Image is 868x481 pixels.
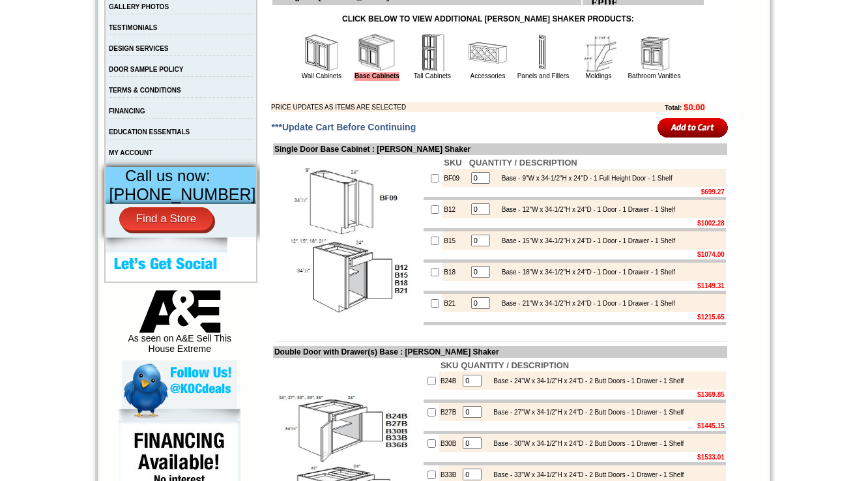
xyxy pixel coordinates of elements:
td: B18 [442,263,468,281]
b: $1002.28 [697,220,725,227]
b: $699.27 [701,188,725,196]
a: Find a Store [119,207,214,231]
a: Base Cabinets [354,72,399,81]
div: Base - 15"W x 34-1/2"H x 24"D - 1 Door - 1 Drawer - 1 Shelf [495,237,675,244]
b: QUANTITY / DESCRIPTION [461,360,569,370]
div: Base - 27"W x 34-1/2"H x 24"D - 2 Butt Doors - 1 Drawer - 1 Shelf [487,409,684,416]
span: [PHONE_NUMBER] [109,185,256,203]
td: B30B [439,434,459,452]
b: SKU [441,360,458,370]
b: SKU [444,158,461,168]
a: TESTIMONIALS [109,24,157,31]
b: Total: [665,104,682,111]
td: B12 [442,200,468,218]
b: QUANTITY / DESCRIPTION [469,158,577,168]
div: Base - 30"W x 34-1/2"H x 24"D - 2 Butt Doors - 1 Drawer - 1 Shelf [487,440,684,447]
input: Add to Cart [658,117,729,138]
a: Accessories [470,72,505,80]
td: B15 [442,231,468,250]
a: MY ACCOUNT [109,149,152,156]
div: Base - 12"W x 34-1/2"H x 24"D - 1 Door - 1 Drawer - 1 Shelf [495,206,675,213]
span: Call us now: [125,167,210,184]
a: Bathroom Vanities [628,72,680,80]
a: Wall Cabinets [302,72,341,80]
a: GALLERY PHOTOS [109,3,169,10]
a: Tall Cabinets [414,72,451,80]
div: Base - 21"W x 34-1/2"H x 24"D - 1 Door - 1 Drawer - 1 Shelf [495,300,675,307]
span: ***Update Cart Before Continuing [272,122,416,132]
img: Panels and Fillers [523,33,562,72]
a: DESIGN SERVICES [109,45,169,52]
td: Single Door Base Cabinet : [PERSON_NAME] Shaker [273,143,727,155]
td: B27B [439,403,459,421]
div: Base - 33"W x 34-1/2"H x 24"D - 2 Butt Doors - 1 Drawer - 1 Shelf [487,471,684,478]
b: $1369.85 [697,391,725,398]
img: Accessories [468,33,507,72]
a: TERMS & CONDITIONS [109,87,181,94]
img: Base Cabinets [357,33,396,72]
img: Wall Cabinets [302,33,341,72]
td: BF09 [442,169,468,187]
div: As seen on A&E Sell This House Extreme [122,290,237,360]
img: Single Door Base Cabinet [274,168,421,314]
td: Double Door with Drawer(s) Base : [PERSON_NAME] Shaker [273,346,727,358]
b: $1074.00 [697,251,725,258]
div: Base - 18"W x 34-1/2"H x 24"D - 1 Door - 1 Drawer - 1 Shelf [495,269,675,276]
div: Base - 24"W x 34-1/2"H x 24"D - 2 Butt Doors - 1 Drawer - 1 Shelf [487,377,684,385]
a: DOOR SAMPLE POLICY [109,66,183,73]
b: $1149.31 [697,282,725,289]
div: Base - 9"W x 34-1/2"H x 24"D - 1 Full Height Door - 1 Shelf [495,175,673,182]
img: Moldings [579,33,618,72]
a: FINANCING [109,108,145,115]
td: B21 [442,294,468,312]
td: B24B [439,372,459,390]
body: Image file has no extension and no type was specified: [5,5,73,76]
b: $1215.65 [697,313,725,321]
td: PRICE UPDATES AS ITEMS ARE SELECTED [271,102,605,112]
img: Tall Cabinets [412,33,452,72]
strong: CLICK BELOW TO VIEW ADDITIONAL [PERSON_NAME] SHAKER PRODUCTS: [342,14,634,23]
img: Bathroom Vanities [635,33,674,72]
a: Moldings [585,72,611,80]
b: $1533.01 [697,454,725,461]
b: FPDF error: [5,5,32,28]
b: $1445.15 [697,422,725,430]
b: $0.00 [684,102,705,112]
a: EDUCATION ESSENTIALS [109,128,190,136]
a: Panels and Fillers [517,72,569,80]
